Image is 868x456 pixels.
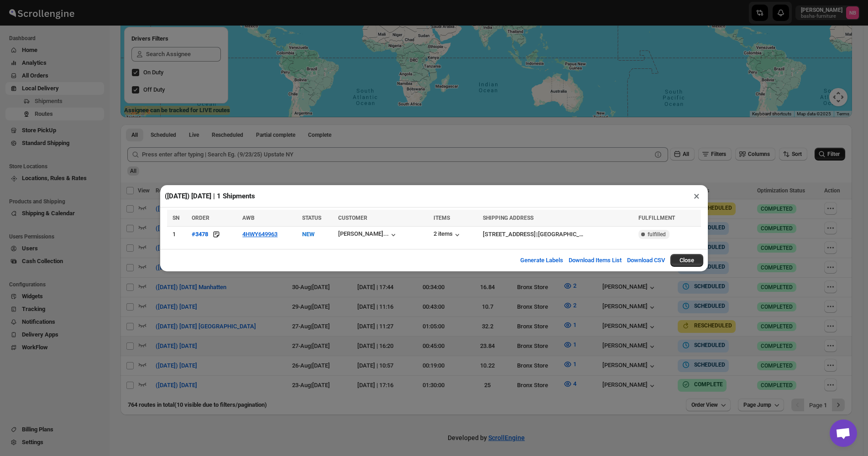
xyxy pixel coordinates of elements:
span: AWB [242,215,255,221]
div: | [483,230,633,239]
button: #3478 [192,230,208,239]
div: [GEOGRAPHIC_DATA] [538,230,584,239]
div: [STREET_ADDRESS] [483,230,536,239]
span: FULFILLMENT [638,215,675,221]
button: 4HWY649963 [242,231,277,238]
span: SHIPPING ADDRESS [483,215,533,221]
button: Download CSV [622,251,670,269]
span: SN [173,215,179,221]
button: 2 items [434,230,462,239]
div: [PERSON_NAME]... [338,230,389,237]
button: Generate Labels [515,251,569,269]
div: #3478 [192,231,208,238]
span: NEW [302,231,314,238]
button: [PERSON_NAME]... [338,230,398,239]
span: ITEMS [434,215,450,221]
span: fulfilled [648,231,666,238]
td: 1 [167,226,189,242]
span: STATUS [302,215,321,221]
button: Download Items List [563,251,627,269]
h2: ([DATE]) [DATE] | 1 Shipments [165,192,255,201]
button: Close [670,254,703,267]
a: Open chat [830,420,857,447]
span: ORDER [192,215,209,221]
button: × [690,190,703,202]
span: CUSTOMER [338,215,367,221]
